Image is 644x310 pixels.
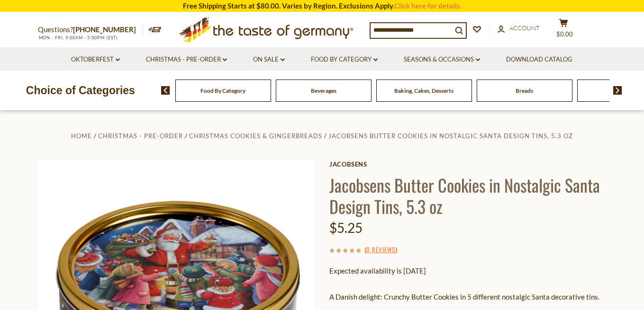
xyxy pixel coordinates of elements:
span: MON - FRI, 9:00AM - 5:00PM (EST) [38,35,118,40]
span: $0.00 [556,30,573,38]
p: Expected availability is [DATE] [329,265,607,277]
a: Seasons & Occasions [404,54,480,65]
a: Breads [516,87,533,94]
h1: Jacobsens Butter Cookies in Nostalgic Santa Design Tins, 5.3 oz [329,174,607,217]
span: $5.25 [329,220,363,236]
a: Account [498,23,540,34]
button: $0.00 [550,18,578,42]
a: Beverages [311,87,336,94]
a: Baking, Cakes, Desserts [394,87,454,94]
span: ( ) [364,245,397,254]
a: Christmas - PRE-ORDER [146,54,227,65]
p: A Danish delight: Crunchy Butter Cookies in 5 different nostalgic Santa decorative tins. [329,291,607,303]
a: Christmas Cookies & Gingerbreads [189,132,322,140]
a: Christmas - PRE-ORDER [98,132,183,140]
a: Oktoberfest [71,54,120,65]
a: [PHONE_NUMBER] [73,25,136,34]
img: next arrow [613,86,622,95]
a: Download Catalog [506,54,572,65]
a: Home [71,132,92,140]
a: Jacobsens [329,160,607,168]
a: Food By Category [311,54,378,65]
a: On Sale [253,54,285,65]
a: Click here for details. [394,1,462,10]
img: previous arrow [161,86,170,95]
a: Food By Category [200,87,245,94]
p: Questions? [38,24,143,36]
span: Account [509,24,540,32]
a: 0 Reviews [366,245,395,255]
a: Jacobsens Butter Cookies in Nostalgic Santa Design Tins, 5.3 oz [328,132,573,140]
